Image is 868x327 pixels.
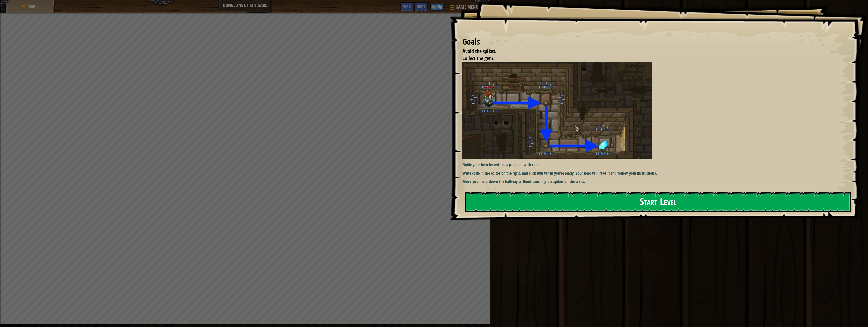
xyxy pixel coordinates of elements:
button: Sign Up [430,4,443,10]
span: ♫ [468,317,473,325]
button: Start Level [465,192,851,212]
button: Game Menu [446,2,481,14]
button: Ask AI [400,2,414,11]
span: Map [28,4,35,9]
p: Write code in the editor on the right, and click Run when you’re ready. Your hero will read it an... [462,170,854,176]
span: Hints [417,4,425,9]
p: Guide your hero by writing a program with code! [462,162,854,168]
a: Map [26,4,35,9]
li: Avoid the spikes. [456,48,849,55]
span: Avoid the spikes. [462,48,496,55]
span: Ask AI [403,4,412,9]
div: Goals [462,36,850,48]
span: Collect the gem. [462,55,494,62]
p: Move your hero down the hallway without touching the spikes on the walls. [462,179,854,185]
li: Collect the gem. [456,55,849,62]
img: Dungeons of kithgard [462,62,652,159]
